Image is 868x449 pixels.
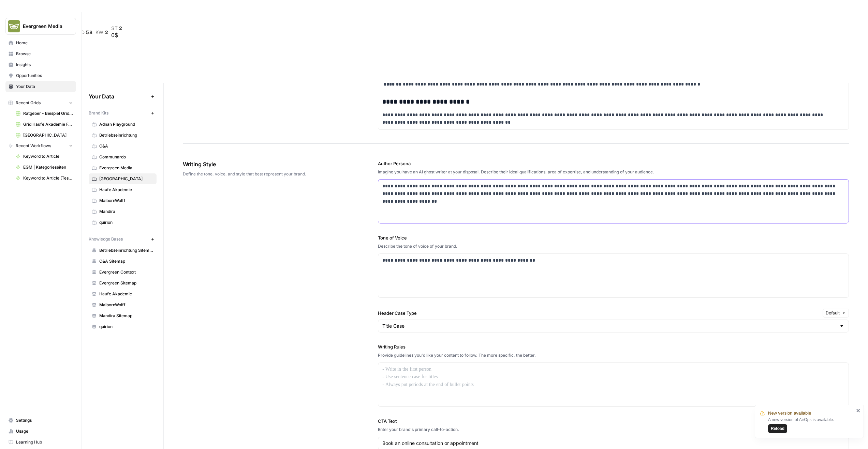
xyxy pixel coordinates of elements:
span: C&A [99,143,153,149]
span: C&A Sitemap [99,258,153,264]
span: Writing Style [183,160,340,168]
button: Recent Workflows [5,141,76,151]
span: Evergreen Sitemap [99,280,153,286]
a: Mandira Sitemap [89,310,157,321]
a: Haufe Akademie [89,289,157,299]
label: Tone of Voice [378,234,849,241]
a: Betriebseinrichtung [89,130,157,141]
span: Evergreen Context [99,269,153,275]
input: Gear up and get in the game with Sunday Soccer! [382,440,844,447]
span: Reload [771,425,784,432]
span: Define the tone, voice, and style that best represent your brand. [183,171,340,177]
span: Default [826,310,840,316]
span: kw [95,30,104,35]
a: Ratgeber - Beispiel Grid (bitte kopieren) [13,108,76,119]
span: Keyword to Article [23,153,73,159]
span: Betriebseinrichtung Sitemap [99,247,153,253]
a: Learning Hub [5,437,76,448]
div: Imagine you have an AI ghost writer at your disposal. Describe their ideal qualifications, area o... [378,169,849,175]
span: st [111,26,118,31]
span: Learning Hub [16,439,73,445]
span: Communardo [99,154,153,160]
span: MaibornWolff [99,198,153,204]
a: Usage [5,426,76,437]
span: Keyword to Article (Testversion Silja) [23,175,73,181]
span: Brand Kits [89,110,108,116]
a: Evergreen Context [89,267,157,278]
button: Recent Grids [5,98,76,108]
span: New version available [768,410,811,417]
a: Grid Haufe Akademie FJC [13,119,76,130]
span: [GEOGRAPHIC_DATA] [23,132,73,138]
div: Provide guidelines you'd like your content to follow. The more specific, the better. [378,352,849,358]
label: Author Persona [378,160,849,167]
label: CTA Text [378,418,849,424]
span: 2 [119,26,122,31]
div: A new version of AirOps is available. [768,417,854,433]
a: EGM | Kategorieseiten [13,162,76,173]
span: 2 [105,30,108,35]
span: Recent Grids [16,100,41,106]
button: Reload [768,424,787,433]
a: Keyword to Article (Testversion Silja) [13,173,76,184]
button: Default [823,309,849,318]
a: MaibornWolff [89,195,157,206]
a: st2 [111,26,122,31]
a: quirion [89,321,157,332]
label: Writing Rules [378,343,849,350]
div: Describe the tone of voice of your brand. [378,243,849,249]
input: Title Case [382,323,836,329]
span: Mandira Sitemap [99,313,153,319]
div: Enter your brand's primary call-to-action. [378,427,849,433]
span: Haufe Akademie [99,291,153,297]
span: Betriebseinrichtung [99,132,153,138]
a: Adnan Playground [89,119,157,130]
span: Ratgeber - Beispiel Grid (bitte kopieren) [23,110,73,117]
a: Keyword to Article [13,151,76,162]
a: Betriebseinrichtung Sitemap [89,245,157,256]
span: MaibornWolff [99,302,153,308]
span: Usage [16,428,73,434]
span: Knowledge Bases [89,236,123,242]
a: [GEOGRAPHIC_DATA] [13,130,76,141]
a: quirion [89,217,157,228]
a: C&A Sitemap [89,256,157,267]
button: close [856,408,861,413]
a: Evergreen Media [89,162,157,173]
span: 58 [86,30,92,35]
a: rd58 [78,30,93,35]
a: kw2 [95,30,108,35]
label: Header Case Type [378,310,820,316]
span: Evergreen Media [99,165,153,171]
span: Haufe Akademie [99,187,153,193]
span: Mandira [99,208,153,215]
span: EGM | Kategorieseiten [23,164,73,170]
span: Grid Haufe Akademie FJC [23,121,73,127]
a: Communardo [89,152,157,162]
a: Your Data [5,81,76,92]
span: Your Data [16,83,73,90]
span: quirion [99,324,153,330]
span: quirion [99,219,153,226]
span: Adnan Playground [99,121,153,127]
a: Settings [5,415,76,426]
span: [GEOGRAPHIC_DATA] [99,176,153,182]
a: Mandira [89,206,157,217]
a: Haufe Akademie [89,184,157,195]
a: Evergreen Sitemap [89,278,157,289]
a: C&A [89,141,157,152]
div: 0$ [111,31,122,39]
span: Your Data [89,92,148,100]
a: MaibornWolff [89,299,157,310]
a: [GEOGRAPHIC_DATA] [89,173,157,184]
span: Settings [16,417,73,423]
span: Recent Workflows [16,143,51,149]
